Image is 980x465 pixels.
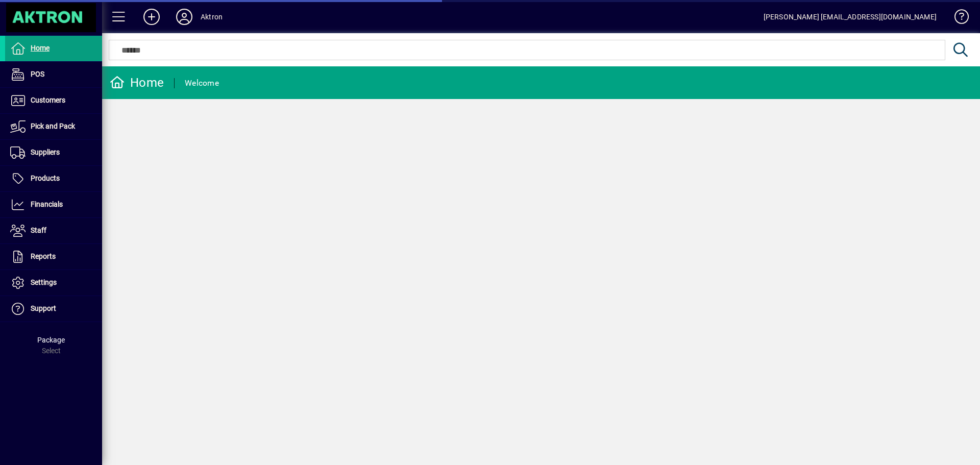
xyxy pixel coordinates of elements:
button: Add [135,8,168,26]
span: Customers [31,96,65,104]
span: Products [31,174,60,182]
a: Suppliers [5,140,102,165]
span: Support [31,304,56,312]
span: Pick and Pack [31,122,75,130]
div: Welcome [185,75,219,91]
a: Financials [5,192,102,217]
a: Pick and Pack [5,114,102,139]
a: Customers [5,88,102,113]
a: Products [5,166,102,191]
span: POS [31,70,44,78]
a: Staff [5,218,102,243]
span: Settings [31,278,57,286]
span: Package [37,336,65,344]
a: Settings [5,270,102,296]
a: Reports [5,244,102,270]
span: Suppliers [31,148,60,156]
span: Reports [31,252,56,260]
span: Staff [31,226,46,234]
div: Aktron [201,9,223,25]
a: Knowledge Base [947,2,967,35]
span: Home [31,44,50,52]
span: Financials [31,200,63,208]
div: [PERSON_NAME] [EMAIL_ADDRESS][DOMAIN_NAME] [764,9,937,25]
div: Home [110,75,164,91]
a: Support [5,296,102,322]
a: POS [5,62,102,87]
button: Profile [168,8,201,26]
